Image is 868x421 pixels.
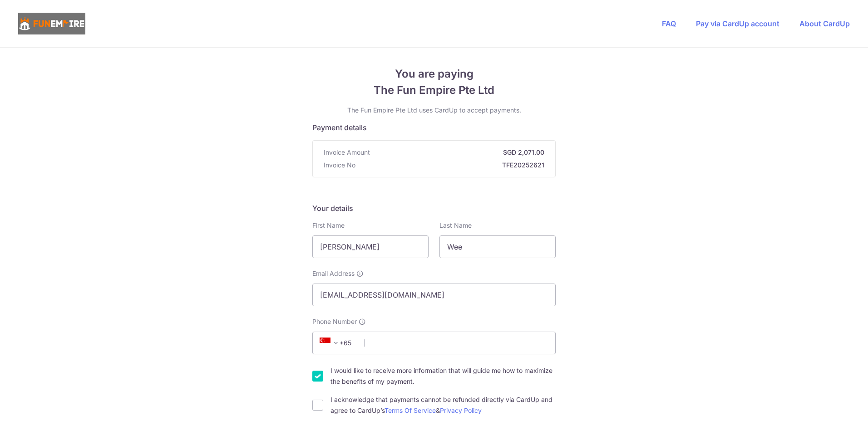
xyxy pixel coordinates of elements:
[696,19,779,28] a: Pay via CardUp account
[324,148,370,157] span: Invoice Amount
[312,221,345,230] label: First Name
[799,19,850,28] a: About CardUp
[330,365,556,387] label: I would like to receive more information that will guide me how to maximize the benefits of my pa...
[312,203,556,214] h5: Your details
[359,161,544,170] strong: TFE20252621
[312,269,355,278] span: Email Address
[324,161,355,170] span: Invoice No
[439,221,472,230] label: Last Name
[312,66,556,82] span: You are paying
[312,82,556,98] span: The Fun Empire Pte Ltd
[385,406,436,414] a: Terms Of Service
[312,317,357,326] span: Phone Number
[312,284,556,306] input: Email address
[312,106,556,115] p: The Fun Empire Pte Ltd uses CardUp to accept payments.
[374,148,544,157] strong: SGD 2,071.00
[439,235,556,258] input: Last name
[312,122,556,133] h5: Payment details
[317,338,358,348] span: +65
[320,338,341,348] span: +65
[312,235,429,258] input: First name
[330,394,556,416] label: I acknowledge that payments cannot be refunded directly via CardUp and agree to CardUp’s &
[440,406,482,414] a: Privacy Policy
[662,19,676,28] a: FAQ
